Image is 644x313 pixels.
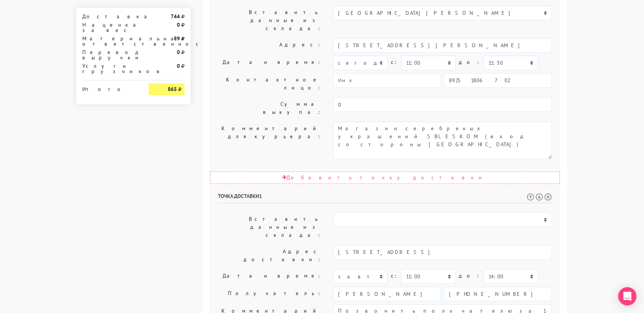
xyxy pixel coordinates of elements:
[77,50,143,60] div: Перевод выручки
[391,269,398,283] label: c:
[618,287,636,305] div: Open Intercom Messenger
[391,56,398,69] label: c:
[177,21,180,28] strong: 0
[218,193,552,203] h6: Точка доставки
[444,287,552,301] input: Телефон
[77,14,143,19] div: Доставка
[459,269,481,283] label: до:
[444,73,552,88] input: Телефон
[212,212,327,242] label: Вставить данные из склада:
[77,36,143,46] div: Материальная ответственность
[212,73,327,94] label: Контактное лицо:
[212,6,327,35] label: Вставить данные из склада:
[212,269,327,284] label: Дата и время:
[212,38,327,53] label: Адрес:
[212,56,327,70] label: Дата и время:
[212,287,327,301] label: Получатель:
[77,63,143,74] div: Услуги грузчиков
[168,86,177,93] strong: 865
[333,73,441,88] input: Имя
[171,13,180,20] strong: 744
[82,83,137,92] div: Итого
[212,245,327,266] label: Адрес доставки:
[77,22,143,33] div: Наценка за вес
[212,122,327,159] label: Комментарий для курьера:
[459,56,481,69] label: до:
[177,49,180,56] strong: 0
[333,287,441,301] input: Имя
[177,62,180,69] strong: 0
[174,35,180,42] strong: 89
[212,97,327,119] label: Сумма выкупа:
[210,171,560,184] div: Добавить точку доставки
[259,193,262,200] span: 1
